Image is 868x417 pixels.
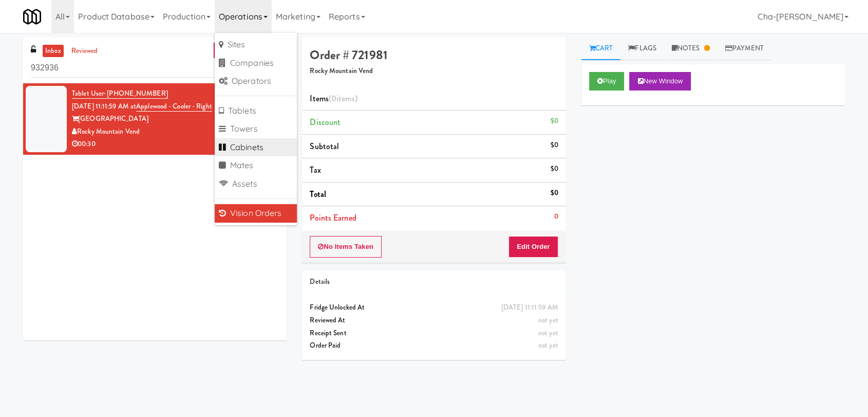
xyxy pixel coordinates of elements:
div: Details [310,276,558,288]
a: Cabinets [215,138,297,157]
input: Search vision orders [31,59,279,78]
div: $0 [550,187,558,200]
a: Applewood - Cooler - Right [136,101,212,112]
a: Tablet User· [PHONE_NUMBER] [72,88,168,99]
div: Reviewed At [310,314,558,327]
div: Rocky Mountain Vend [72,125,279,138]
span: · [PHONE_NUMBER] [104,88,168,98]
div: 0 [554,210,558,223]
button: New Window [629,72,691,90]
a: Tablets [215,102,297,120]
span: not yet [538,315,558,325]
a: Companies [215,54,297,72]
div: Order Paid [310,339,558,352]
div: $0 [550,115,558,128]
div: Fridge Unlocked At [310,301,558,314]
h4: Order # 721981 [310,48,558,62]
a: Vision Orders [215,204,297,223]
span: Discount [310,116,341,128]
li: Tablet User· [PHONE_NUMBER][DATE] 11:11:59 AM atApplewood - Cooler - Right[GEOGRAPHIC_DATA]Rocky ... [23,83,287,155]
div: $0 [550,162,558,175]
div: Receipt Sent [310,327,558,340]
span: Items [310,93,357,104]
button: Play [589,72,625,90]
a: Notes [664,37,718,60]
div: 00:30 [72,138,279,151]
a: Towers [215,120,297,138]
a: Payment [718,37,772,60]
ng-pluralize: items [336,93,355,104]
h5: Rocky Mountain Vend [310,67,558,75]
span: (0 ) [329,93,357,104]
span: Tax [310,164,320,176]
a: Mates [215,156,297,175]
a: Operators [215,72,297,90]
a: reviewed [69,45,101,58]
a: Cart [581,37,621,60]
a: Flags [620,37,664,60]
span: Points Earned [310,212,356,224]
button: Edit Order [508,236,558,258]
img: Micromart [23,8,41,26]
a: recent [213,42,247,59]
span: [DATE] 11:11:59 AM at [72,101,136,111]
span: not yet [538,328,558,338]
a: Assets [215,175,297,193]
div: $0 [550,139,558,152]
span: Subtotal [310,140,339,152]
span: Total [310,188,326,200]
a: inbox [43,45,64,58]
a: Sites [215,35,297,54]
div: [DATE] 11:11:59 AM [501,301,558,314]
div: [GEOGRAPHIC_DATA] [72,113,279,125]
span: not yet [538,340,558,350]
button: No Items Taken [310,236,382,258]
